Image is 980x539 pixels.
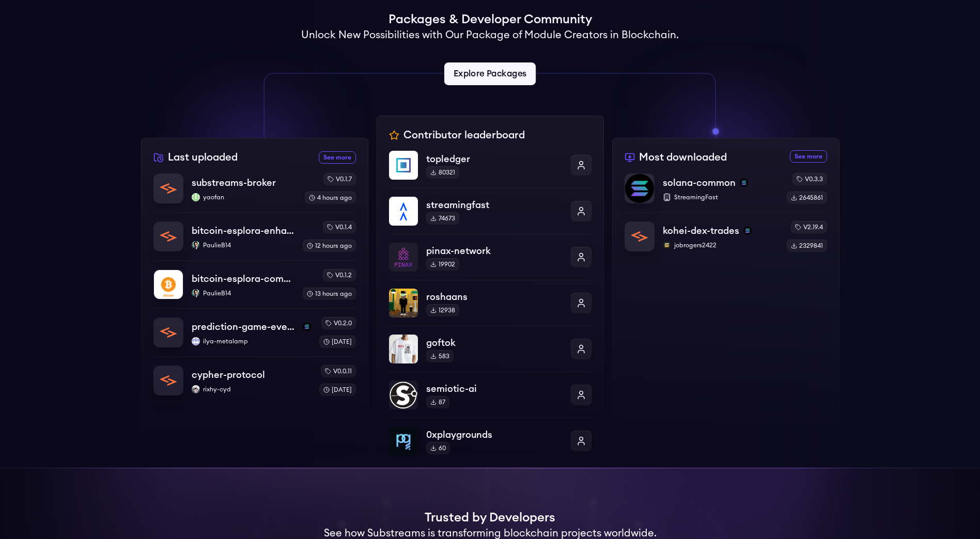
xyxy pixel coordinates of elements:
[426,198,563,212] p: streamingfast
[323,173,356,185] div: v0.1.7
[426,304,459,316] div: 12938
[389,243,418,272] img: pinax-network
[426,290,563,304] p: roshaans
[388,11,592,28] h1: Packages & Developer Community
[426,336,563,350] p: goftok
[663,224,739,238] p: kohei-dex-trades
[389,289,418,318] img: roshaans
[305,192,356,204] div: 4 hours ago
[192,337,200,345] img: ilya-metalamp
[153,308,356,356] a: prediction-game-eventsprediction-game-eventssolanailya-metalampilya-metalampv0.2.0[DATE]
[389,426,418,455] img: 0xplaygrounds
[319,384,356,396] div: [DATE]
[426,258,459,271] div: 19902
[192,241,294,249] p: PaulieB14
[303,288,356,300] div: 13 hours ago
[192,224,294,238] p: bitcoin-esplora-enhanced
[192,368,265,382] p: cypher-protocol
[426,350,454,362] div: 583
[192,176,276,190] p: substreams-broker
[389,335,418,363] img: goftok
[426,212,459,225] div: 74673
[663,241,671,249] img: jobrogers2422
[389,151,592,188] a: topledgertopledger80321
[663,241,779,249] p: jobrogers2422
[389,280,592,326] a: roshaansroshaans12938
[301,28,679,42] h2: Unlock New Possibilities with Our Package of Module Creators in Blockchain.
[153,212,356,260] a: bitcoin-esplora-enhancedbitcoin-esplora-enhancedPaulieB14PaulieB14v0.1.412 hours ago
[625,174,654,203] img: solana-common
[625,212,827,252] a: kohei-dex-tradeskohei-dex-tradessolanajobrogers2422jobrogers2422v2.19.42329841
[426,396,449,408] div: 87
[192,193,200,201] img: yaofan
[389,326,592,372] a: goftokgoftok583
[444,62,536,85] a: Explore Packages
[192,289,294,297] p: PaulieB14
[303,240,356,252] div: 12 hours ago
[192,241,200,249] img: PaulieB14
[426,152,563,166] p: topledger
[426,382,563,396] p: semiotic-ai
[389,197,418,226] img: streamingfast
[321,317,356,329] div: v0.2.0
[791,221,827,233] div: v2.19.4
[154,270,183,299] img: bitcoin-esplora-complete
[192,320,299,334] p: prediction-game-events
[389,151,418,180] img: topledger
[323,269,356,281] div: v0.1.2
[389,418,592,455] a: 0xplaygrounds0xplaygrounds60
[192,289,200,297] img: PaulieB14
[743,227,752,235] img: solana
[663,193,779,201] p: StreamingFast
[663,176,736,190] p: solana-common
[426,244,563,258] p: pinax-network
[740,179,748,187] img: solana
[192,385,311,393] p: rixhy-cyd
[389,188,592,234] a: streamingfaststreamingfast74673
[426,442,450,454] div: 60
[319,336,356,348] div: [DATE]
[154,174,183,203] img: substreams-broker
[389,234,592,280] a: pinax-networkpinax-network19902
[389,381,418,409] img: semiotic-ai
[790,150,827,163] a: See more most downloaded packages
[153,356,356,396] a: cypher-protocolcypher-protocolrixhy-cydrixhy-cydv0.0.11[DATE]
[389,372,592,418] a: semiotic-aisemiotic-ai87
[426,166,459,179] div: 80321
[192,337,311,345] p: ilya-metalamp
[426,427,563,442] p: 0xplaygrounds
[625,173,827,212] a: solana-commonsolana-commonsolanaStreamingFastv0.3.32645861
[153,173,356,212] a: substreams-brokersubstreams-brokeryaofanyaofanv0.1.74 hours ago
[192,385,200,393] img: rixhy-cyd
[154,222,183,251] img: bitcoin-esplora-enhanced
[154,318,183,347] img: prediction-game-events
[792,173,827,185] div: v0.3.3
[319,151,356,164] a: See more recently uploaded packages
[425,510,555,526] h1: Trusted by Developers
[303,323,311,331] img: solana
[154,366,183,395] img: cypher-protocol
[323,221,356,233] div: v0.1.4
[787,240,827,252] div: 2329841
[321,365,356,377] div: v0.0.11
[192,272,294,286] p: bitcoin-esplora-complete
[153,260,356,308] a: bitcoin-esplora-completebitcoin-esplora-completePaulieB14PaulieB14v0.1.213 hours ago
[787,192,827,204] div: 2645861
[192,193,297,201] p: yaofan
[625,222,654,251] img: kohei-dex-trades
